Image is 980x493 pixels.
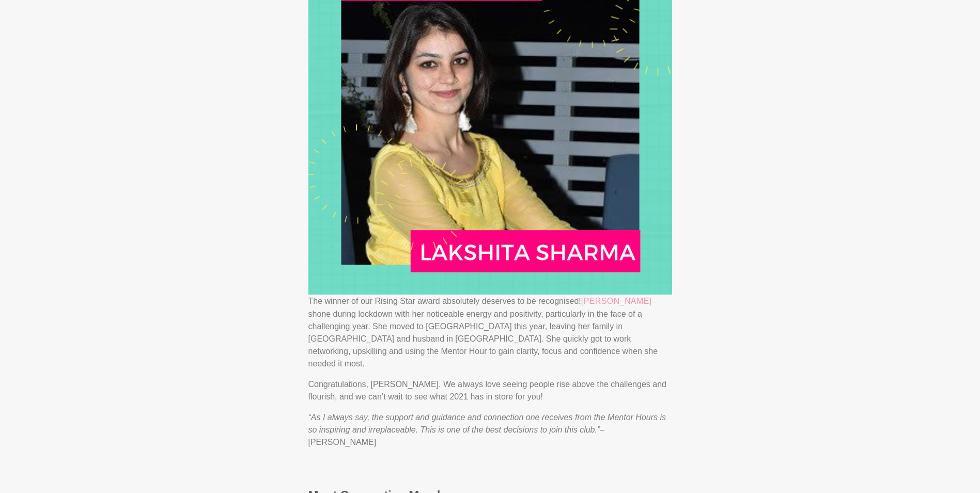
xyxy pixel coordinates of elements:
[308,411,672,449] p: – [PERSON_NAME]
[308,295,672,370] p: The winner of our Rising Star award absolutely deserves to be recognised! shone during lockdown w...
[308,413,666,434] em: “As I always say, the support and guidance and connection one receives from the Mentor Hours is s...
[308,378,672,403] p: Congratulations, [PERSON_NAME]. We always love seeing people rise above the challenges and flouri...
[581,295,652,308] a: [PERSON_NAME]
